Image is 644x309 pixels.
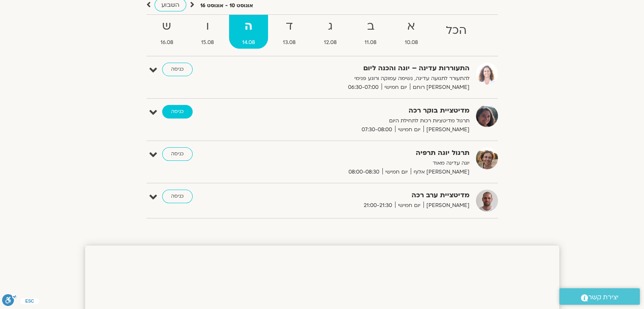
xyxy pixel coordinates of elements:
[262,159,470,168] p: יוגה עדינה מאוד
[345,83,381,92] span: 06:30-07:00
[229,17,268,36] strong: ה
[162,63,193,76] a: כניסה
[270,17,309,36] strong: ד
[147,17,187,36] strong: ש
[270,38,309,47] span: 13.08
[351,38,390,47] span: 11.08
[162,190,193,203] a: כניסה
[147,15,187,49] a: ש16.08
[162,147,193,161] a: כניסה
[262,190,470,201] strong: מדיטציית ערב רכה
[311,17,350,36] strong: ג
[188,15,227,49] a: ו15.08
[559,288,640,305] a: יצירת קשר
[361,201,395,210] span: 21:00-21:30
[351,17,390,36] strong: ב
[345,168,382,177] span: 08:00-08:30
[395,201,423,210] span: יום חמישי
[423,201,470,210] span: [PERSON_NAME]
[382,168,411,177] span: יום חמישי
[262,147,470,159] strong: תרגול יוגה תרפיה
[311,15,350,49] a: ג12.08
[359,125,395,134] span: 07:30-08:00
[262,105,470,116] strong: מדיטציית בוקר רכה
[588,292,619,303] span: יצירת קשר
[392,38,431,47] span: 10.08
[395,125,423,134] span: יום חמישי
[200,1,253,10] p: אוגוסט 10 - אוגוסט 16
[147,38,187,47] span: 16.08
[392,17,431,36] strong: א
[162,105,193,119] a: כניסה
[351,15,390,49] a: ב11.08
[433,15,480,49] a: הכל
[262,74,470,83] p: להתעורר לתנועה עדינה, נשימה עמוקה ורוגע פנימי
[188,17,227,36] strong: ו
[229,38,268,47] span: 14.08
[161,1,180,9] span: השבוע
[433,21,480,40] strong: הכל
[381,83,410,92] span: יום חמישי
[311,38,350,47] span: 12.08
[411,168,470,177] span: [PERSON_NAME] אלוף
[262,63,470,74] strong: התעוררות עדינה – יוגה והכנה ליום
[410,83,470,92] span: [PERSON_NAME] רוחם
[392,15,431,49] a: א10.08
[229,15,268,49] a: ה14.08
[188,38,227,47] span: 15.08
[270,15,309,49] a: ד13.08
[423,125,470,134] span: [PERSON_NAME]
[262,116,470,125] p: תרגול מדיטציות רכות לתחילת היום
